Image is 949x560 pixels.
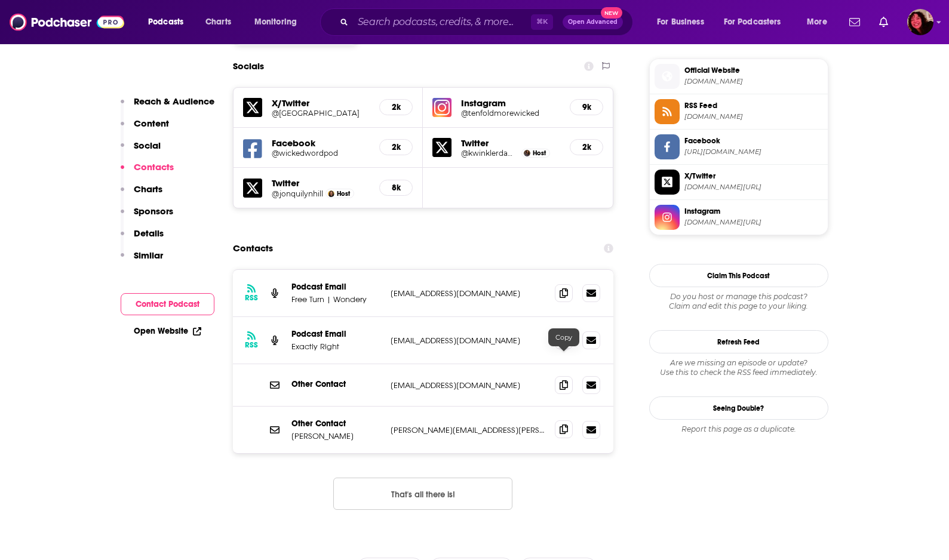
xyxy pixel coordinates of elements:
p: Contacts [134,161,174,173]
p: Details [134,227,164,239]
span: More [807,14,827,30]
a: Kate Winkler Dawson [524,150,530,156]
p: Sponsors [134,205,173,217]
span: For Business [657,14,704,30]
span: Facebook [684,136,823,146]
p: [EMAIL_ADDRESS][DOMAIN_NAME] [391,380,546,390]
h5: 9k [580,102,593,112]
span: Do you host or manage this podcast? [649,292,828,301]
p: Other Contact [291,379,381,389]
h5: Instagram [461,97,560,109]
a: Show notifications dropdown [874,12,893,32]
button: Sponsors [121,205,173,227]
a: X/Twitter[DOMAIN_NAME][URL] [655,170,823,195]
p: Content [134,118,169,129]
span: omnycontent.com [684,112,823,121]
span: instagram.com/tenfoldmorewicked [684,218,823,227]
span: twitter.com/tenfoldmore [684,183,823,192]
a: Charts [198,13,238,32]
span: Monitoring [254,14,297,30]
button: Open AdvancedNew [563,15,623,29]
p: Social [134,140,161,151]
div: Are we missing an episode or update? Use this to check the RSS feed immediately. [649,358,828,377]
span: New [601,7,622,19]
span: Open Advanced [568,19,618,25]
button: open menu [716,13,798,32]
a: @kwinklerdawson [461,149,518,158]
p: [PERSON_NAME] [291,431,381,441]
button: Contact Podcast [121,293,214,315]
h5: 2k [580,142,593,152]
a: @wickedwordpod [272,149,370,158]
div: Claim and edit this page to your liking. [649,292,828,311]
p: Charts [134,183,162,195]
button: Refresh Feed [649,330,828,353]
span: exactlyrightmedia.com [684,77,823,86]
div: Copy [548,328,579,346]
a: @[GEOGRAPHIC_DATA] [272,109,370,118]
p: Similar [134,250,163,261]
button: Claim This Podcast [649,264,828,287]
button: Charts [121,183,162,205]
button: Similar [121,250,163,272]
span: For Podcasters [724,14,781,30]
button: Show profile menu [907,9,933,35]
h5: 8k [389,183,403,193]
p: Free Turn | Wondery [291,294,381,304]
span: Instagram [684,206,823,217]
img: iconImage [432,98,452,117]
a: Facebook[URL][DOMAIN_NAME] [655,134,823,159]
span: Podcasts [148,14,183,30]
span: Official Website [684,65,823,76]
h3: RSS [245,293,258,303]
button: Contacts [121,161,174,183]
span: Host [337,190,350,198]
span: ⌘ K [531,14,553,30]
button: Reach & Audience [121,96,214,118]
h2: Socials [233,55,264,78]
h5: X/Twitter [272,97,370,109]
a: @jonquilynhill [272,189,323,198]
p: Podcast Email [291,329,381,339]
h5: Twitter [461,137,560,149]
a: RSS Feed[DOMAIN_NAME] [655,99,823,124]
span: RSS Feed [684,100,823,111]
h5: Twitter [272,177,370,189]
span: Host [533,149,546,157]
p: Other Contact [291,419,381,429]
h5: 2k [389,142,403,152]
h5: 2k [389,102,403,112]
h5: Facebook [272,137,370,149]
a: Official Website[DOMAIN_NAME] [655,64,823,89]
p: [EMAIL_ADDRESS][DOMAIN_NAME] [391,288,546,299]
img: Podchaser - Follow, Share and Rate Podcasts [10,11,124,33]
button: Details [121,227,164,250]
a: Show notifications dropdown [844,12,865,32]
h2: Contacts [233,237,273,260]
p: Reach & Audience [134,96,214,107]
span: https://www.facebook.com/wickedwordpod [684,147,823,156]
img: Jonquilyn Hill [328,190,334,197]
button: open menu [798,13,842,32]
a: Open Website [134,326,201,336]
div: Report this page as a duplicate. [649,424,828,434]
a: @tenfoldmorewicked [461,109,560,118]
button: Content [121,118,169,140]
p: Exactly Right [291,341,381,352]
span: Logged in as Kathryn-Musilek [907,9,933,35]
button: open menu [649,13,719,32]
button: Social [121,140,161,162]
button: open menu [140,13,199,32]
h3: RSS [245,340,258,350]
div: Search podcasts, credits, & more... [331,8,644,36]
a: Seeing Double? [649,396,828,420]
a: Instagram[DOMAIN_NAME][URL] [655,205,823,230]
span: Charts [205,14,231,30]
p: [PERSON_NAME][EMAIL_ADDRESS][PERSON_NAME][DOMAIN_NAME] [391,425,546,435]
button: Nothing here. [333,478,512,510]
img: User Profile [907,9,933,35]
